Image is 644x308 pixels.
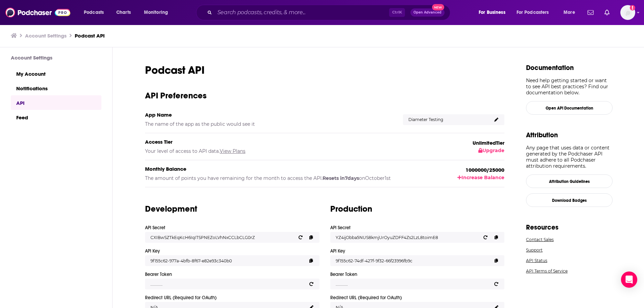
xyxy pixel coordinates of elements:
[144,8,168,17] span: Monitoring
[526,223,613,232] h1: Resources
[79,7,113,18] button: open menu
[5,6,70,19] img: Podchaser - Follow, Share and Rate Podcasts
[526,268,613,274] a: API Terms of Service
[336,258,488,263] p: 9f155c62-74df-427f-9f32-66f23996fb9c
[526,145,613,169] p: Any page that uses data or content generated by the Podchaser API must adhere to all Podchaser at...
[25,32,67,39] a: Account Settings
[526,193,613,207] a: Download Badges
[559,7,583,18] button: open menu
[116,8,131,17] span: Charts
[526,174,613,188] a: Attribution Guidelines
[473,147,504,153] button: Upgrade
[84,8,104,17] span: Podcasts
[330,248,499,254] h4: API Key
[330,225,499,231] h4: API Secret
[11,110,101,124] a: Feed
[564,8,575,17] span: More
[139,7,177,18] button: open menu
[323,175,359,181] b: Resets in 7 days
[145,295,314,301] h4: Redirect URL (Required for OAuth)
[517,8,549,17] span: For Podcasters
[336,235,478,240] p: YZ4ijObba5NUS8kmjUrOyuZDFF4Zs2LzL8toimE8
[145,90,504,101] h3: API Preferences
[11,66,101,81] a: My Account
[330,204,505,214] h3: Production
[145,271,314,277] h4: Bearer Token
[145,175,395,182] h5: The amount of points you have remaining for the month to access the API. on October 1st
[145,121,395,127] h5: The name of the app as the public would see it
[75,32,105,39] a: Podcast API
[150,258,303,263] p: 9f155c62-977a-4bfb-8f67-e82e93c340b0
[620,5,635,20] button: Show profile menu
[526,237,613,242] a: Contact Sales
[145,64,504,77] h1: Podcast API
[389,8,405,17] span: Ctrl K
[526,131,613,139] h1: Attribution
[11,95,101,110] a: API
[526,101,613,115] a: Open API Documentation
[220,148,245,154] a: View Plans
[215,7,389,18] input: Search podcasts, credits, & more...
[585,7,596,18] a: Show notifications dropdown
[473,140,504,146] p: Unlimited Tier
[474,7,514,18] button: open menu
[408,117,488,122] p: Diameter Testing
[145,204,319,214] h3: Development
[457,174,504,181] button: Increase Balance
[11,81,101,95] a: Notifications
[602,7,612,18] a: Show notifications dropdown
[526,77,613,96] p: Need help getting started or want to see API best practices? Find our documentation below.
[512,7,559,18] button: open menu
[330,295,499,301] h4: Redirect URL (Required for OAuth)
[202,5,457,20] div: Search podcasts, credits, & more...
[526,247,613,253] a: Support
[336,282,488,287] p: ............
[145,248,314,254] h4: API Key
[410,8,445,17] button: Open AdvancedNew
[432,4,444,10] span: New
[145,166,395,172] h5: Monthly Balance
[145,139,395,145] h5: Access Tier
[621,271,637,288] div: Open Intercom Messenger
[145,148,395,155] h5: Your level of access to API data.
[330,271,499,277] h4: Bearer Token
[620,5,635,20] img: User Profile
[11,54,101,61] h3: Account Settings
[150,282,303,287] p: ............
[413,11,442,14] span: Open Advanced
[112,7,135,18] a: Charts
[145,112,395,118] h5: App Name
[620,5,635,20] span: Logged in as jludiametercap
[145,225,314,231] h4: API Secret
[466,167,504,173] p: 1000000 / 25000
[526,64,613,72] h1: Documentation
[526,258,613,263] a: API Status
[630,5,635,10] svg: Add a profile image
[150,235,292,240] p: CXIBwSZTkEqKcH6IqITSPNEZoLVhNxCCLbCLG0rZ
[479,8,505,17] span: For Business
